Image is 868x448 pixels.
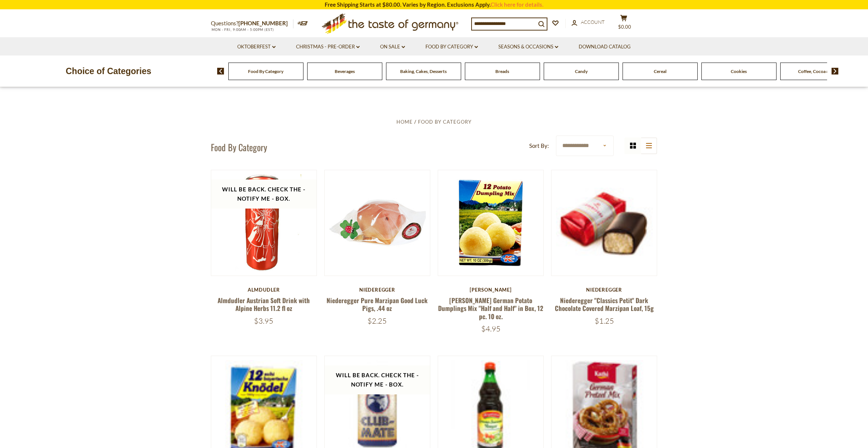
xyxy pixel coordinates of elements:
img: previous arrow [217,68,224,74]
a: Almdudler Austrian Soft Drink with Alpine Herbs 11.2 fl oz [218,296,310,313]
span: $2.25 [367,316,387,325]
div: Niederegger [324,287,430,293]
a: Cookies [731,69,747,74]
span: $0.00 [618,24,631,30]
a: Oktoberfest [237,43,276,51]
a: Christmas - PRE-ORDER [296,43,360,51]
a: Seasons & Occasions [498,43,558,51]
a: [PHONE_NUMBER] [238,20,288,26]
a: Niederegger "Classics Petit" Dark Chocolate Covered Marzipan Loaf, 15g [555,296,654,313]
img: Niederegger Pure Marzipan Good Luck Pigs, .44 oz [325,170,430,276]
div: [PERSON_NAME] [438,287,544,293]
a: Food By Category [418,119,472,125]
a: Download Catalog [579,43,631,51]
img: Almdudler Austrian Soft Drink with Alpine Herbs 11.2 fl oz [211,170,316,276]
a: Food By Category [248,69,283,74]
a: [PERSON_NAME] German Potato Dumplings Mix "Half and Half" in Box, 12 pc. 10 oz. [438,296,543,321]
a: Click here for details. [491,1,543,8]
span: $4.95 [481,324,501,333]
div: Niederegger [551,287,657,293]
a: Coffee, Cocoa & Tea [798,69,837,74]
button: $0.00 [613,15,635,33]
span: MON - FRI, 9:00AM - 5:00PM (EST) [211,28,274,32]
img: Niederegger "Classics Petit" Dark Chocolate Covered Marzipan Loaf, 15g [552,184,657,262]
img: next arrow [832,68,839,74]
img: Dr. Knoll German Potato Dumplings Mix "Half and Half" in Box, 12 pc. 10 oz. [438,170,543,276]
span: Account [581,19,605,25]
div: Almdudler [211,287,317,293]
a: On Sale [380,43,405,51]
a: Breads [495,69,509,74]
a: Niederegger Pure Marzipan Good Luck Pigs, .44 oz [327,296,428,313]
a: Beverages [335,69,355,74]
p: Questions? [211,19,293,28]
a: Candy [575,69,588,74]
h1: Food By Category [211,142,267,153]
span: $1.25 [595,316,614,325]
a: Cereal [654,69,666,74]
a: Home [396,119,413,125]
span: $3.95 [254,316,273,325]
label: Sort By: [529,141,549,150]
a: Account [572,18,605,26]
a: Baking, Cakes, Desserts [400,69,447,74]
a: Food By Category [425,43,478,51]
